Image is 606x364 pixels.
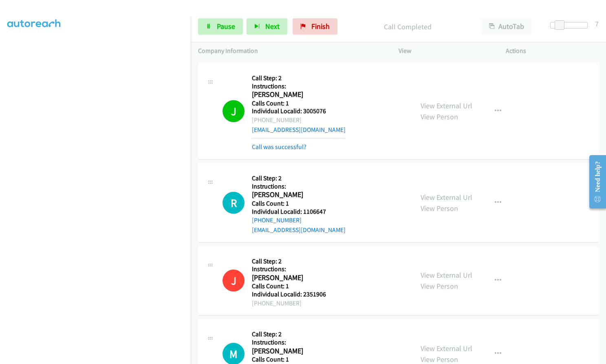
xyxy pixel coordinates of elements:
[252,99,346,107] h5: Calls Count: 1
[421,204,458,213] a: View Person
[223,270,245,292] div: This number is on the do not call list
[252,126,346,134] a: [EMAIL_ADDRESS][DOMAIN_NAME]
[421,112,458,121] a: View Person
[252,143,306,151] a: Call was successful?
[252,330,326,338] h5: Call Step: 2
[252,298,326,308] div: [PHONE_NUMBER]
[252,338,326,346] h5: Instructions:
[506,46,599,56] p: Actions
[252,74,346,82] h5: Call Step: 2
[252,208,346,216] h5: Individual Localid: 1106647
[252,273,326,283] h2: [PERSON_NAME]
[582,149,606,214] iframe: Resource Center
[223,192,245,214] h1: R
[252,346,326,356] h2: [PERSON_NAME]
[252,355,326,364] h5: Calls Count: 1
[252,226,346,234] a: [EMAIL_ADDRESS][DOMAIN_NAME]
[421,281,458,291] a: View Person
[252,216,302,224] a: [PHONE_NUMBER]
[252,190,346,200] h2: [PERSON_NAME]
[252,90,346,99] h2: [PERSON_NAME]
[421,101,472,110] a: View External Url
[198,18,243,35] a: Pause
[481,18,532,35] button: AutoTab
[265,22,280,31] span: Next
[252,182,346,191] h5: Instructions:
[421,270,472,280] a: View External Url
[223,100,245,122] h1: J
[223,270,245,292] h1: J
[348,21,467,32] p: Call Completed
[252,257,326,265] h5: Call Step: 2
[399,46,491,56] p: View
[247,18,287,35] button: Next
[252,115,346,125] div: [PHONE_NUMBER]
[217,22,235,31] span: Pause
[252,265,326,273] h5: Instructions:
[252,82,346,90] h5: Instructions:
[252,200,346,208] h5: Calls Count: 1
[293,18,337,35] a: Finish
[421,344,472,353] a: View External Url
[252,107,346,115] h5: Individual Localid: 3005076
[198,46,384,56] p: Company Information
[223,192,245,214] div: The call is yet to be attempted
[421,355,458,364] a: View Person
[252,282,326,290] h5: Calls Count: 1
[252,290,326,298] h5: Individual Localid: 2351906
[311,22,330,31] span: Finish
[252,174,346,182] h5: Call Step: 2
[421,193,472,202] a: View External Url
[595,18,599,29] div: 7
